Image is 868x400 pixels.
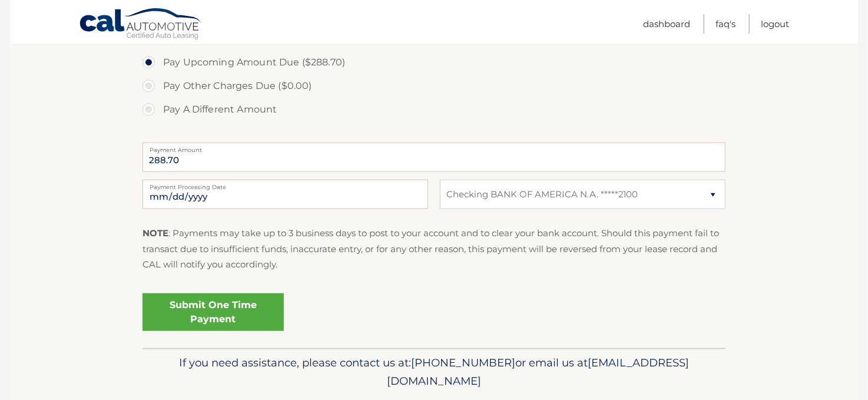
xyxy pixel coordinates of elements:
[143,293,284,331] a: Submit One Time Payment
[143,180,428,209] input: Payment Date
[761,14,789,34] a: Logout
[143,226,725,272] p: : Payments may take up to 3 business days to post to your account and to clear your bank account....
[643,14,690,34] a: Dashboard
[143,51,725,74] label: Pay Upcoming Amount Due ($288.70)
[715,14,736,34] a: FAQ's
[143,143,725,172] input: Payment Amount
[143,98,725,121] label: Pay A Different Amount
[143,180,428,189] label: Payment Processing Date
[143,227,168,239] strong: NOTE
[143,74,725,98] label: Pay Other Charges Due ($0.00)
[411,356,515,369] span: [PHONE_NUMBER]
[150,353,718,391] p: If you need assistance, please contact us at: or email us at
[143,143,725,152] label: Payment Amount
[79,8,203,42] a: Cal Automotive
